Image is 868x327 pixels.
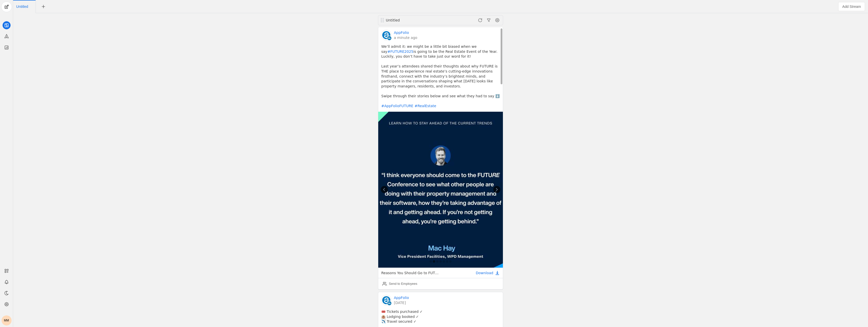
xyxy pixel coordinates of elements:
button: MM [2,315,12,325]
a: AppFolio [394,30,409,35]
span: Download [476,270,493,275]
a: a minute ago [394,35,417,40]
div: Untitled [386,18,446,23]
span: Add Stream [842,4,861,9]
button: Send to Employees [380,280,419,288]
div: Send to Employees [389,281,417,286]
pre: We’ll admit it: we might be a little bit biased when we say is going to be the Real Estate Event ... [381,44,500,109]
a: #AppFolioFUTURE [381,104,413,108]
div: Reasons You Should Go to FUTURE 2025 [381,270,441,275]
a: Download [476,270,500,275]
img: cache [378,112,503,268]
button: Add Stream [838,2,865,11]
span: Click to edit name [16,5,28,8]
app-icon-button: New Tab [39,4,48,8]
img: cache [381,30,391,40]
a: [DATE] [394,300,409,305]
img: cache [381,295,391,305]
a: #RealEstate [415,104,436,108]
a: #FUTURE2025 [387,50,413,54]
a: AppFolio [394,295,409,300]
